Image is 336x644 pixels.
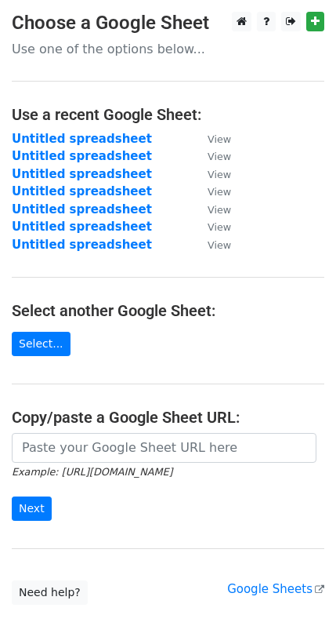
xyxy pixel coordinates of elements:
[12,41,324,57] p: Use one of the options below...
[192,167,231,181] a: View
[208,186,231,198] small: View
[208,133,231,145] small: View
[258,569,336,644] iframe: Chat Widget
[12,167,152,181] a: Untitled spreadsheet
[12,12,324,35] h3: Choose a Google Sheet
[192,184,231,198] a: View
[12,497,52,521] input: Next
[12,332,70,356] a: Select...
[12,220,152,234] a: Untitled spreadsheet
[208,169,231,180] small: View
[12,580,88,605] a: Need help?
[12,433,316,463] input: Paste your Google Sheet URL here
[12,149,152,163] a: Untitled spreadsheet
[208,204,231,216] small: View
[12,132,152,146] a: Untitled spreadsheet
[208,221,231,233] small: View
[208,151,231,162] small: View
[12,105,324,124] h4: Use a recent Google Sheet:
[12,408,324,427] h4: Copy/paste a Google Sheet URL:
[12,202,152,216] a: Untitled spreadsheet
[192,149,231,163] a: View
[192,238,231,252] a: View
[12,184,152,198] a: Untitled spreadsheet
[192,202,231,216] a: View
[227,582,324,596] a: Google Sheets
[12,301,324,320] h4: Select another Google Sheet:
[208,239,231,251] small: View
[12,238,152,252] a: Untitled spreadsheet
[12,466,172,478] small: Example: [URL][DOMAIN_NAME]
[192,220,231,234] a: View
[192,132,231,146] a: View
